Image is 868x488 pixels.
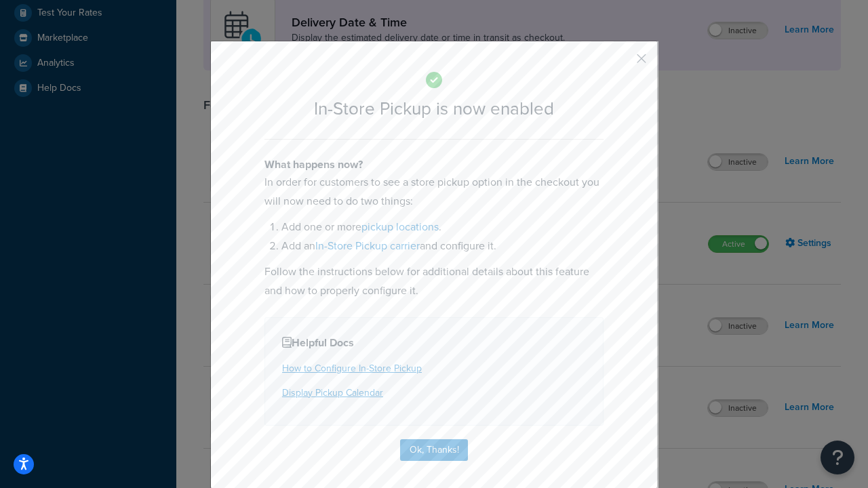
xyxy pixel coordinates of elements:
[281,237,604,256] li: Add an and configure it.
[264,157,604,173] h4: What happens now?
[282,335,586,351] h4: Helpful Docs
[264,99,604,119] h2: In-Store Pickup is now enabled
[315,238,420,253] a: In-Store Pickup carrier
[264,173,604,211] p: In order for customers to see a store pickup option in the checkout you will now need to do two t...
[400,439,468,461] button: Ok, Thanks!
[282,361,422,375] a: How to Configure In-Store Pickup
[361,219,439,235] a: pickup locations
[281,218,604,237] li: Add one or more .
[264,262,604,300] p: Follow the instructions below for additional details about this feature and how to properly confi...
[282,386,383,400] a: Display Pickup Calendar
